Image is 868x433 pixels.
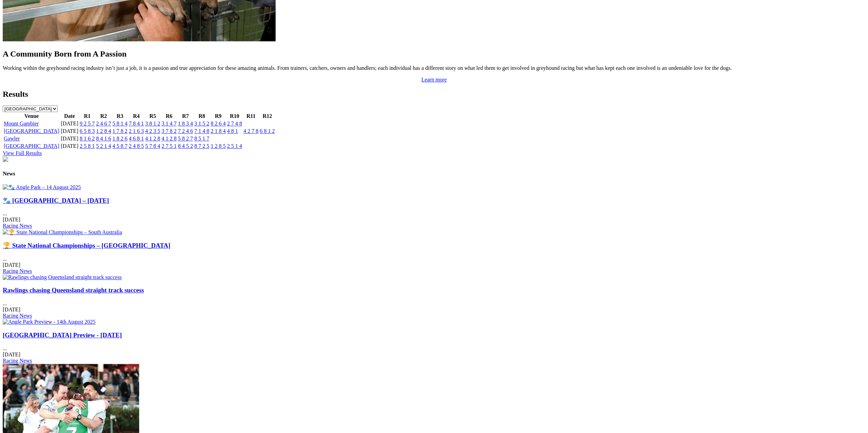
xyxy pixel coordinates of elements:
[145,128,160,134] a: 4 2 3 5
[211,121,226,126] a: 8 2 6 4
[178,136,193,141] a: 5 8 2 7
[3,358,32,364] a: Racing News
[60,113,79,120] th: Date
[80,136,95,141] a: 8 1 6 2
[211,128,226,134] a: 2 1 8 4
[227,143,242,149] a: 2 5 1 4
[162,143,177,149] a: 2 7 5 1
[3,287,865,319] div: ...
[3,331,865,364] div: ...
[96,128,111,134] a: 1 2 8 4
[129,136,144,141] a: 4 6 8 1
[178,113,193,120] th: R7
[244,128,259,134] a: 4 2 7 8
[3,197,865,229] div: ...
[3,229,122,235] img: 🏆 State National Championships – South Australia
[80,121,95,126] a: 9 2 5 7
[178,143,193,149] a: 8 4 5 2
[211,143,226,149] a: 1 2 8 5
[3,352,20,357] span: [DATE]
[194,113,210,120] th: R8
[96,121,111,126] a: 2 4 6 7
[3,223,32,229] a: Racing News
[60,143,79,150] td: [DATE]
[161,113,177,120] th: R6
[129,113,144,120] th: R4
[162,121,177,126] a: 3 1 4 7
[194,143,209,149] a: 8 7 2 5
[113,121,128,126] a: 5 8 1 4
[3,242,171,249] a: 🏆 State National Championships – [GEOGRAPHIC_DATA]
[145,113,161,120] th: R5
[3,113,60,120] th: Venue
[178,121,193,126] a: 1 8 3 4
[112,113,128,120] th: R3
[194,128,209,134] a: 7 1 4 8
[3,171,865,177] h4: News
[3,268,32,274] a: Racing News
[113,128,128,134] a: 1 7 8 2
[129,128,144,134] a: 2 1 6 3
[4,143,59,149] a: [GEOGRAPHIC_DATA]
[60,135,79,142] td: [DATE]
[4,136,20,141] a: Gawler
[4,121,39,126] a: Mount Gambier
[80,128,95,134] a: 6 5 8 3
[227,121,242,126] a: 2 7 4 8
[210,113,226,120] th: R9
[260,113,275,120] th: R12
[3,150,42,156] a: View Full Results
[3,90,865,99] h2: Results
[260,128,275,134] a: 6 8 1 2
[60,120,79,127] td: [DATE]
[3,242,865,274] div: ...
[3,262,20,268] span: [DATE]
[129,143,144,149] a: 2 4 8 5
[60,128,79,135] td: [DATE]
[145,143,160,149] a: 5 7 8 4
[3,197,109,204] a: 🐾 [GEOGRAPHIC_DATA] – [DATE]
[113,136,128,141] a: 1 8 2 6
[3,65,865,71] p: Working within the greyhound racing industry isn’t just a job, it is a passion and true appreciat...
[129,121,144,126] a: 7 8 4 1
[96,113,112,120] th: R2
[3,184,81,190] img: 🐾 Angle Park – 14 August 2025
[194,121,209,126] a: 3 1 5 2
[421,77,446,82] a: Learn more
[227,113,242,120] th: R10
[3,274,122,280] img: Rawlings chasing Queensland straight track success
[243,113,259,120] th: R11
[3,49,865,59] h2: A Community Born from A Passion
[113,143,128,149] a: 4 5 8 7
[227,128,238,134] a: 4 8 1
[3,313,32,319] a: Racing News
[3,319,95,325] img: Angle Park Preview - 14th August 2025
[178,128,193,134] a: 7 2 4 6
[4,128,59,134] a: [GEOGRAPHIC_DATA]
[3,331,122,339] a: [GEOGRAPHIC_DATA] Preview - [DATE]
[96,136,111,141] a: 8 4 1 6
[162,136,177,141] a: 4 1 2 8
[194,136,209,141] a: 8 5 1 7
[3,307,20,312] span: [DATE]
[79,113,95,120] th: R1
[162,128,177,134] a: 3 7 8 2
[3,287,144,294] a: Rawlings chasing Queensland straight track success
[3,217,20,222] span: [DATE]
[145,121,160,126] a: 3 8 1 2
[145,136,160,141] a: 4 1 2 8
[3,156,8,162] img: chasers_homepage.jpg
[80,143,95,149] a: 2 5 8 1
[96,143,111,149] a: 5 2 1 4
